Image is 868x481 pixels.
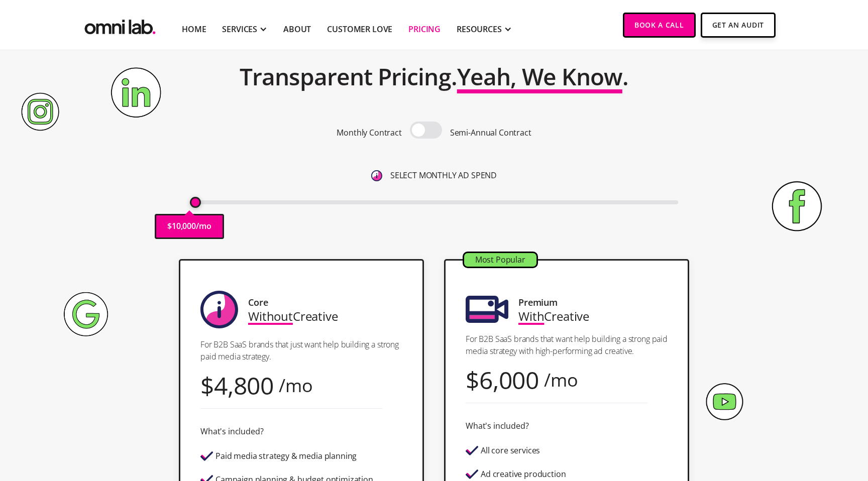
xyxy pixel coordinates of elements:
h2: Transparent Pricing. . [240,57,628,97]
a: home [82,13,158,37]
span: Without [248,308,293,324]
span: Yeah, We Know [457,61,622,92]
a: Pricing [408,23,441,35]
p: Semi-Annual Contract [450,126,531,140]
div: $ [466,373,479,387]
p: SELECT MONTHLY AD SPEND [390,169,497,182]
a: Book a Call [623,13,696,38]
div: $ [200,379,214,392]
div: SERVICES [222,23,257,35]
div: RESOURCES [457,23,502,35]
div: Paid media strategy & media planning [215,452,357,460]
p: For B2B SaaS brands that want help building a strong paid media strategy with high-performing ad ... [466,333,668,357]
a: Home [182,23,206,35]
p: For B2B SaaS brands that just want help building a strong paid media strategy. [200,338,402,363]
span: With [518,308,544,324]
img: 6410812402e99d19b372aa32_omni-nav-info.svg [371,170,382,181]
iframe: Chat Widget [818,433,868,481]
div: Ad creative production [481,470,566,478]
div: 6,000 [479,373,539,387]
div: Core [248,296,268,309]
div: What's included? [200,425,263,438]
div: 4,800 [214,379,274,392]
p: 10,000 [172,219,196,233]
div: What's included? [466,419,528,433]
p: $ [167,219,172,233]
img: Omni Lab: B2B SaaS Demand Generation Agency [82,13,158,37]
a: About [283,23,311,35]
div: /mo [279,379,313,392]
p: Monthly Contract [337,126,401,140]
p: /mo [196,219,211,233]
div: Most Popular [464,253,536,267]
div: Premium [518,296,558,309]
a: Customer Love [327,23,392,35]
div: All core services [481,446,540,455]
div: /mo [544,373,578,387]
div: Creative [248,309,338,323]
div: Creative [518,309,589,323]
a: Get An Audit [701,13,776,38]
